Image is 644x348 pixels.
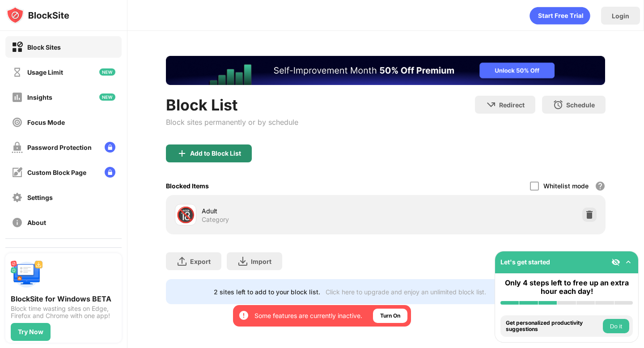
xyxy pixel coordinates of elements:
[500,258,550,266] div: Let's get started
[166,96,298,114] div: Block List
[190,258,211,265] div: Export
[166,118,298,127] div: Block sites permanently or by schedule
[105,167,115,178] img: lock-menu.svg
[6,6,69,24] img: logo-blocksite.svg
[166,56,605,85] iframe: Banner
[566,101,595,109] div: Schedule
[105,142,115,153] img: lock-menu.svg
[11,305,116,319] div: Block time wasting sites on Edge, Firefox and Chrome with one app!
[12,117,23,128] img: focus-off.svg
[27,119,65,126] div: Focus Mode
[500,279,633,296] div: Only 4 steps left to free up an extra hour each day!
[254,311,362,320] div: Some features are currently inactive.
[11,259,43,291] img: push-desktop.svg
[202,216,229,224] div: Category
[166,182,209,190] div: Blocked Items
[12,142,23,153] img: password-protection-off.svg
[506,320,601,333] div: Get personalized productivity suggestions
[27,219,46,226] div: About
[603,319,629,333] button: Do it
[214,288,320,296] div: 2 sites left to add to your block list.
[624,258,633,267] img: omni-setup-toggle.svg
[27,43,61,51] div: Block Sites
[612,12,629,20] div: Login
[27,144,92,151] div: Password Protection
[18,328,43,335] div: Try Now
[12,167,23,178] img: customize-block-page-off.svg
[530,7,590,25] div: animation
[27,93,52,101] div: Insights
[12,67,23,78] img: time-usage-off.svg
[27,194,53,201] div: Settings
[202,206,386,216] div: Adult
[12,92,23,103] img: insights-off.svg
[12,217,23,228] img: about-off.svg
[380,311,400,320] div: Turn On
[326,288,486,296] div: Click here to upgrade and enjoy an unlimited block list.
[27,68,63,76] div: Usage Limit
[27,169,86,176] div: Custom Block Page
[99,93,115,101] img: new-icon.svg
[543,182,589,190] div: Whitelist mode
[12,42,23,53] img: block-on.svg
[251,258,271,265] div: Import
[190,150,241,157] div: Add to Block List
[176,206,195,224] div: 🔞
[99,68,115,76] img: new-icon.svg
[499,101,525,109] div: Redirect
[611,258,620,267] img: eye-not-visible.svg
[11,294,116,303] div: BlockSite for Windows BETA
[238,310,249,321] img: error-circle-white.svg
[12,192,23,203] img: settings-off.svg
